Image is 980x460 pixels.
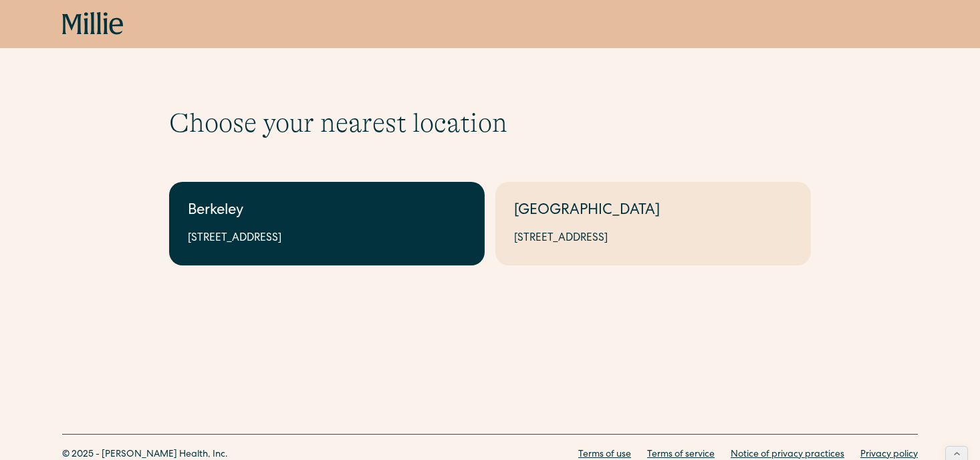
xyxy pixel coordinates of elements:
[169,107,811,139] h1: Choose your nearest location
[514,231,792,247] div: [STREET_ADDRESS]
[514,201,792,223] div: [GEOGRAPHIC_DATA]
[495,182,811,265] a: [GEOGRAPHIC_DATA][STREET_ADDRESS]
[188,231,466,247] div: [STREET_ADDRESS]
[188,201,466,223] div: Berkeley
[169,182,485,265] a: Berkeley[STREET_ADDRESS]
